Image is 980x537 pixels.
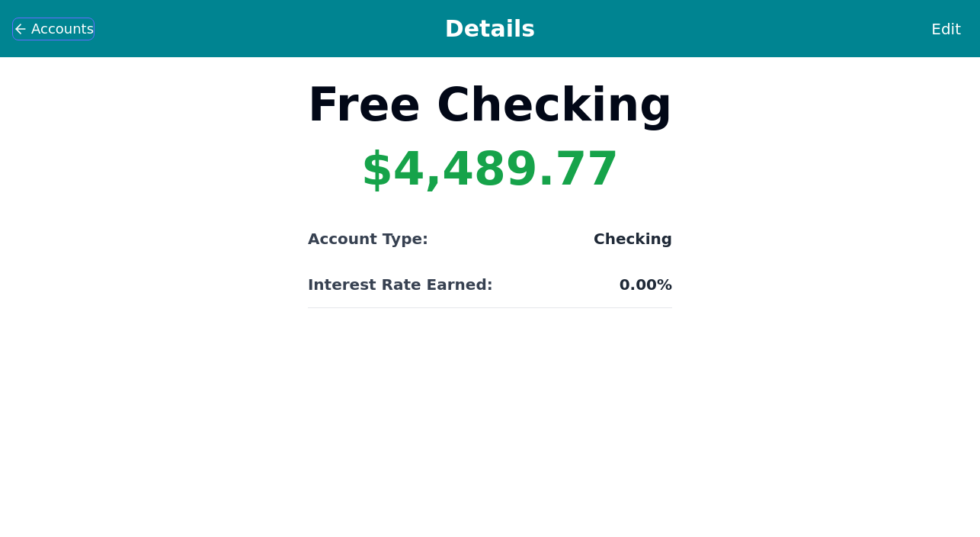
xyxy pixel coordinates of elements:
[94,15,886,43] h1: Details
[931,18,961,40] span: Edit
[361,146,619,191] div: $4,489.77
[308,228,428,249] span: Account Type:
[594,228,672,249] span: Checking
[308,82,672,127] h2: Free Checking
[308,274,493,295] span: Interest Rate Earned:
[12,18,94,40] button: Accounts
[620,274,672,295] span: 0.00%
[924,11,968,47] button: Edit
[31,18,94,40] span: Accounts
